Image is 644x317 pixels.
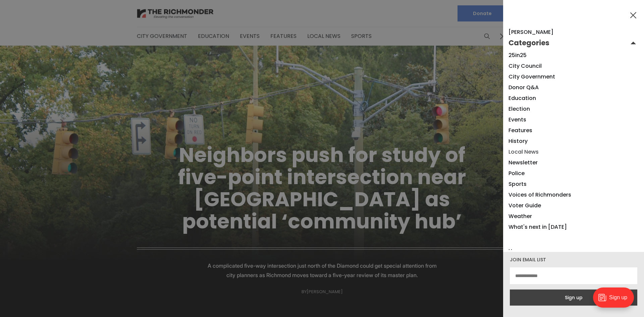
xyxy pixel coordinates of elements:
a: Donor Q&A [508,84,539,91]
a: Voter Guide [508,202,541,209]
a: Police [508,169,525,177]
a: Home [508,247,525,255]
a: History [508,137,528,145]
a: City Council [508,62,542,70]
a: [PERSON_NAME] [508,28,553,36]
a: Education [508,94,536,102]
a: City Government [508,73,555,81]
button: Open submenu Categories [508,38,639,48]
a: Features [508,126,532,134]
a: Local News [508,148,539,156]
iframe: portal-trigger [587,284,644,317]
a: Events [508,116,526,123]
a: Sports [508,180,527,188]
a: Newsletter [508,159,538,166]
div: Join email list [510,257,637,262]
a: Weather [508,212,532,220]
a: Election [508,105,530,113]
a: Voices of Richmonders [508,191,571,199]
button: Sign up [510,289,637,306]
a: 25in25 [508,51,527,59]
a: What's next in [DATE] [508,223,567,231]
